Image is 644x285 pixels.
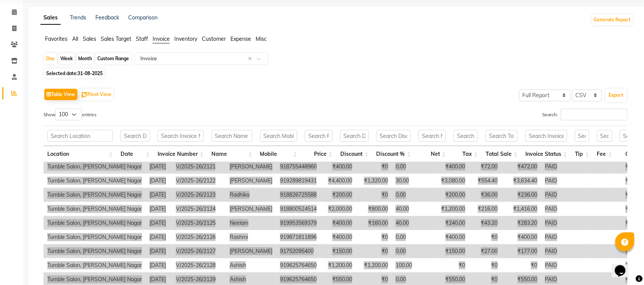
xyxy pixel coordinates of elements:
td: PAID [541,202,591,216]
input: Search Location [47,130,113,142]
input: Search Name [211,130,253,142]
input: Search Date [121,130,150,142]
td: 918800524514 [276,202,320,216]
td: ₹177.00 [502,244,541,258]
input: Search Invoice Number [158,130,204,142]
td: ₹2,000.00 [320,202,356,216]
th: Tip: activate to sort column ascending [571,146,593,162]
td: ₹72.00 [469,160,502,174]
button: Generate Report [592,14,633,25]
td: V/2025-26/2128 [172,258,226,272]
td: ₹240.00 [434,216,469,230]
span: Sales [83,35,96,42]
span: Clear all [248,55,254,63]
td: ₹0 [613,174,636,188]
td: [DATE] [146,230,172,244]
td: ₹0 [356,188,392,202]
label: Show entries [43,109,97,120]
td: 919871811896 [276,230,320,244]
td: PAID [541,258,591,272]
td: 100.00 [392,258,434,272]
td: ₹1,200.00 [356,258,392,272]
a: Feedback [95,14,119,21]
span: Invoice [153,35,170,42]
td: ₹283.20 [502,216,541,230]
td: Tumble Salon, [PERSON_NAME] Nagar [43,160,146,174]
td: ₹1,320.00 [356,174,392,188]
th: Price: activate to sort column ascending [301,146,336,162]
td: ₹216.00 [469,202,502,216]
input: Search Discount [340,130,369,142]
a: Comparison [128,14,158,21]
td: ₹150.00 [434,244,469,258]
td: ₹472.00 [502,160,541,174]
td: ₹3,080.00 [434,174,469,188]
td: [DATE] [146,202,172,216]
span: Selected date: [44,69,105,78]
span: Inventory [174,35,197,42]
label: Search: [543,109,628,120]
td: ₹1,200.00 [434,202,469,216]
td: ₹400.00 [502,230,541,244]
input: Search Total Sale [486,130,518,142]
td: 0.00 [392,188,434,202]
a: Trends [70,14,86,21]
th: Mobile: activate to sort column ascending [256,146,301,162]
td: ₹0 [613,230,636,244]
td: 91752095400 [276,244,320,258]
div: Month [76,53,94,64]
th: Name: activate to sort column ascending [208,146,256,162]
input: Search: [561,109,628,120]
td: Radhika [226,188,276,202]
th: Tax: activate to sort column ascending [450,146,482,162]
td: Tumble Salon, [PERSON_NAME] Nagar [43,230,146,244]
td: [PERSON_NAME] [226,202,276,216]
button: Table View [44,89,77,100]
td: V/2025-26/2126 [172,230,226,244]
td: Rashmi [226,230,276,244]
td: 919953569379 [276,216,320,230]
td: 0.00 [392,244,434,258]
td: 919625764650 [276,258,320,272]
a: Sales [40,11,61,25]
td: ₹400.00 [320,230,356,244]
td: [PERSON_NAME] [226,174,276,188]
td: 30.00 [392,174,434,188]
td: [DATE] [146,160,172,174]
td: ₹400.00 [434,230,469,244]
td: Tumble Salon, [PERSON_NAME] Nagar [43,188,146,202]
td: ₹0 [613,188,636,202]
input: Search Mobile [260,130,298,142]
td: ₹0 [356,230,392,244]
span: Sales Target [101,35,131,42]
td: V/2025-26/2127 [172,244,226,258]
div: Custom Range [95,53,131,64]
td: ₹27.00 [469,244,502,258]
td: ₹0 [613,244,636,258]
td: ₹200.00 [434,188,469,202]
td: 40.00 [392,202,434,216]
td: ₹0 [356,244,392,258]
th: Invoice Status: activate to sort column ascending [522,146,571,162]
td: V/2025-26/2125 [172,216,226,230]
th: Discount %: activate to sort column ascending [373,146,415,162]
td: Tumble Salon, [PERSON_NAME] Nagar [43,258,146,272]
iframe: chat widget [612,255,636,277]
input: Search Net [419,130,446,142]
img: pivot.png [82,92,87,98]
td: PAID [541,174,591,188]
td: ₹36.00 [469,188,502,202]
td: 0.00 [392,160,434,174]
td: V/2025-26/2121 [172,160,226,174]
td: V/2025-26/2124 [172,202,226,216]
span: Customer [202,35,226,42]
td: ₹0 [469,230,502,244]
td: Tumble Salon, [PERSON_NAME] Nagar [43,216,146,230]
td: ₹1,200.00 [320,258,356,272]
td: ₹150.00 [320,244,356,258]
span: Expense [230,35,251,42]
td: ₹0 [469,258,502,272]
td: ₹800.00 [356,202,392,216]
td: [PERSON_NAME] [226,244,276,258]
td: ₹400.00 [320,160,356,174]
